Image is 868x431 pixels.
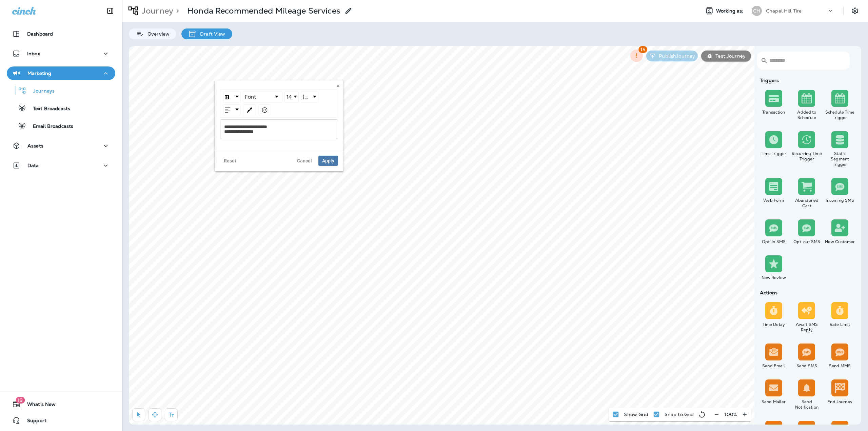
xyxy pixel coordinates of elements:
button: Email Broadcasts [7,119,115,133]
button: Apply [318,156,338,166]
div: New Review [758,275,789,280]
p: Data [27,163,39,168]
div: rdw-color-picker [242,104,257,115]
div: rdw-dropdown [223,104,241,115]
div: rdw-dropdown [223,92,241,102]
span: 15 [638,46,647,53]
span: Apply [322,158,334,163]
div: Await SMS Reply [792,322,822,333]
p: Test Journey [713,53,746,59]
div: Send Notification [792,399,822,410]
div: Actions [757,290,856,295]
div: Rate Limit [825,322,855,327]
button: Text Broadcasts [7,101,115,115]
div: Send Mailer [758,399,789,405]
a: List [301,92,318,102]
p: Assets [27,143,43,149]
div: rdw-font-size-control [283,92,300,102]
p: Snap to Grid [665,412,694,417]
div: End Journey [825,399,855,405]
div: rdw-editor [224,124,334,134]
a: Font Size [285,92,298,102]
p: Marketing [27,71,51,76]
span: Reset [224,158,236,163]
span: Cancel [297,158,312,163]
div: Send SMS [792,363,822,369]
p: > [173,6,179,16]
span: Support [20,418,46,426]
button: Marketing [7,66,115,80]
span: Working as: [716,8,745,14]
div: Schedule Time Trigger [825,110,855,120]
div: Web Form [758,198,789,203]
div: Triggers [757,78,856,83]
p: Email Broadcasts [26,123,73,130]
span: 19 [16,397,25,404]
p: Journey [139,6,173,16]
div: rdw-dropdown [301,92,318,102]
button: Assets [7,139,115,153]
p: Chapel Hill Tire [766,8,802,14]
div: rdw-font-family-control [242,92,283,102]
button: Settings [849,5,861,17]
div: Time Delay [758,322,789,327]
button: Data [7,159,115,172]
div: Added to Schedule [792,110,822,120]
div: Opt-out SMS [792,239,822,244]
p: Show Grid [624,412,648,417]
button: Inbox [7,47,115,60]
button: Cancel [293,156,316,166]
div: Abandoned Cart [792,198,822,209]
p: Journeys [26,88,55,95]
p: Overview [144,31,170,37]
span: 14 [287,94,292,100]
p: Text Broadcasts [26,106,70,112]
div: CH [752,6,762,16]
p: Inbox [27,51,40,56]
p: Dashboard [27,31,53,37]
div: Time Trigger [758,151,789,156]
div: New Customer [825,239,855,244]
button: 19What's New [7,397,115,411]
button: Support [7,414,115,427]
div: Send Email [758,363,789,369]
div: rdw-wrapper [220,89,338,139]
a: Text Align [223,105,240,115]
div: rdw-dropdown [243,92,282,102]
div: rdw-emoji-control [257,104,272,115]
a: Font [243,92,282,102]
div: Static Segment Trigger [825,151,855,167]
div: Opt-in SMS [758,239,789,244]
div: rdw-toolbar [220,89,338,118]
button: Test Journey [701,51,751,61]
div: Send MMS [825,363,855,369]
button: Journeys [7,83,115,98]
span: What's New [20,401,56,410]
button: Dashboard [7,27,115,41]
button: Reset [220,156,240,166]
p: 100 % [724,412,737,417]
p: Draft View [197,31,225,37]
span: Font [245,94,256,100]
div: Incoming SMS [825,198,855,203]
div: rdw-dropdown [284,92,299,102]
div: Transaction [758,110,789,115]
button: Collapse Sidebar [101,4,120,18]
div: Recurring Time Trigger [792,151,822,162]
p: Honda Recommended Mileage Services [187,6,340,16]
